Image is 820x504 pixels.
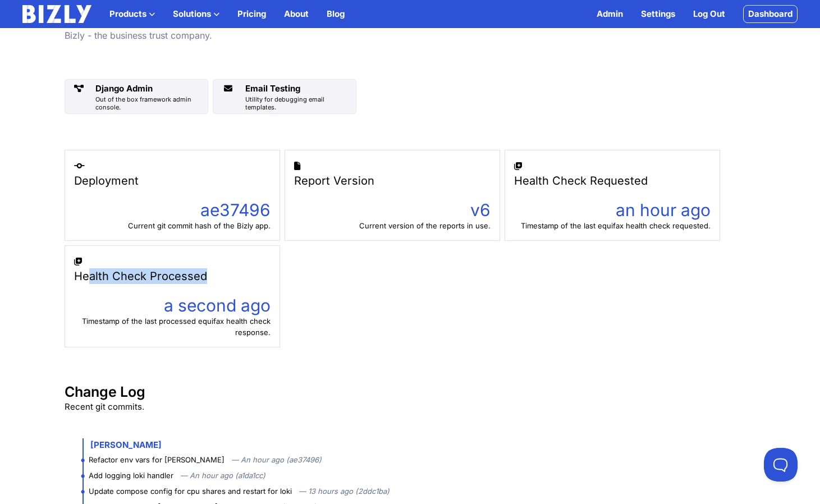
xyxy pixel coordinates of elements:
[294,173,491,189] div: Report Version
[89,485,390,497] div: Update compose config for cpu shares and restart for loki
[173,471,265,480] span: — An hour ago (a1da1cc)
[514,220,711,231] div: Timestamp of the last equifax health check requested.
[74,220,271,231] div: Current git commit hash of the Bizly app.
[641,7,675,21] a: Settings
[292,487,390,496] span: — 13 hours ago (2ddc1ba)
[80,452,89,468] div: •
[90,438,162,452] div: [PERSON_NAME]
[173,7,219,21] button: Solutions
[109,7,155,21] button: Products
[74,173,271,189] div: Deployment
[95,95,203,111] div: Out of the box framework admin console.
[294,200,491,220] div: v6
[65,79,208,114] a: Django Admin Out of the box framework admin console.
[245,82,351,95] div: Email Testing
[74,295,271,315] div: a second ago
[95,82,203,95] div: Django Admin
[74,315,271,338] div: Timestamp of the last processed equifax health check response.
[245,95,351,111] div: Utility for debugging email templates.
[514,173,711,189] div: Health Check Requested
[693,7,725,21] a: Log Out
[80,468,89,483] div: •
[89,454,322,465] div: Refactor env vars for [PERSON_NAME]
[213,79,356,114] a: Email Testing Utility for debugging email templates.
[74,200,271,220] div: ae37496
[237,7,266,21] a: Pricing
[225,455,322,464] span: — An hour ago (ae37496)
[327,7,345,21] a: Blog
[74,268,271,284] div: Health Check Processed
[65,400,756,414] p: Recent git commits.
[597,7,623,21] a: Admin
[65,383,756,400] h2: Change Log
[80,483,89,499] div: •
[743,5,798,23] a: Dashboard
[514,200,711,220] div: an hour ago
[89,470,265,481] div: Add logging loki handler
[294,220,491,231] div: Current version of the reports in use.
[284,7,309,21] a: About
[65,28,429,43] p: Bizly - the business trust company.
[764,448,798,482] iframe: Toggle Customer Support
